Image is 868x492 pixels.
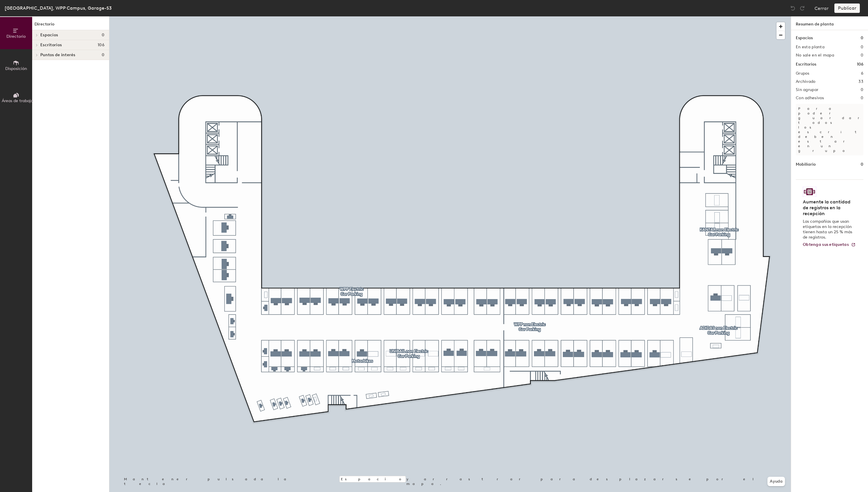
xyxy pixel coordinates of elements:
[796,161,816,168] h1: Mobiliario
[102,53,104,57] span: 0
[6,34,26,39] span: Directorio
[40,33,58,37] span: Espacios
[861,161,863,168] h1: 0
[861,35,863,41] h1: 0
[5,4,112,12] div: [GEOGRAPHIC_DATA], WPP Campus, Garage-S3
[857,61,863,68] h1: 106
[796,45,824,49] h2: En esta planta
[2,98,33,103] span: Áreas de trabajo
[814,4,829,13] button: Cerrar
[40,43,62,47] span: Escritorios
[803,242,856,247] a: Obtenga sus etiquetas
[98,43,104,47] span: 106
[861,88,863,92] h2: 0
[796,53,834,58] h2: No sale en el mapa
[790,5,796,11] img: Undo
[861,45,863,49] h2: 0
[799,5,805,11] img: Redo
[796,35,813,41] h1: Espacios
[803,199,853,217] h4: Aumente la cantidad de registros en la recepción
[791,16,868,30] h1: Resumen de planta
[32,21,109,30] h1: Directorio
[803,242,849,247] span: Obtenga sus etiquetas
[767,477,785,486] button: Ayuda
[796,61,816,68] h1: Escritorios
[796,104,863,155] p: Para poder guardar, todos los escritorios deben estar en un grupo
[796,71,810,76] h2: Grupos
[796,79,816,84] h2: Archivado
[858,79,863,84] h2: 33
[102,33,104,37] span: 0
[861,96,863,100] h2: 0
[5,66,27,71] span: Disposición
[803,187,816,197] img: Logotipo de etiqueta
[803,219,853,240] p: Las compañías que usan etiquetas en la recepción tienen hasta un 25 % más de registros.
[796,96,824,100] h2: Con adhesivos
[796,88,818,92] h2: Sin agrupar
[861,53,863,58] h2: 0
[861,71,863,76] h2: 6
[40,53,75,57] span: Puntos de interés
